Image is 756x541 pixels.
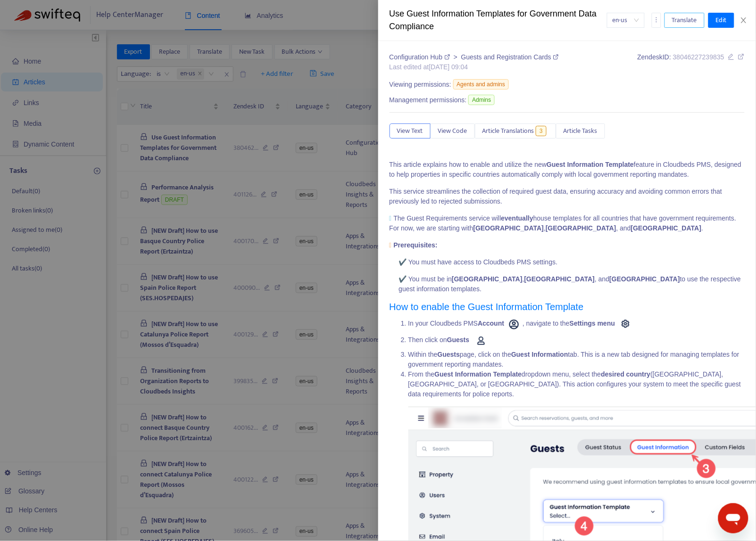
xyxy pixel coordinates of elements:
a: Guests and Registration Cards [461,53,559,61]
span: Article Tasks [564,126,598,136]
a: Configuration Hub [390,53,452,61]
p: ✔ You must be in , , and to use the respective guest information templates. [399,274,745,294]
p: This service streamlines the collection of required guest data, ensuring accuracy and avoiding co... [390,187,745,206]
span: View Text [397,126,423,136]
img: Settings icon.png [617,316,636,332]
button: more [652,13,661,28]
div: Last edited at [DATE] 09:04 [390,62,559,72]
strong: [GEOGRAPHIC_DATA] [452,275,523,283]
strong: desired country [601,370,651,378]
li: Within the page, click on the tab. This is a new tab designed for managing templates for governme... [408,350,745,369]
p: This article explains how to enable and utilize the new feature in Cloudbeds PMS, designed to hel... [390,160,745,180]
a: How to enable the Guest Information Template [390,302,584,312]
span: 3 [536,126,547,136]
strong: [GEOGRAPHIC_DATA] [474,224,544,232]
span: View Code [438,126,467,136]
strong: Settings menu [570,320,615,327]
span: Admins [468,95,495,105]
span: more [653,16,660,23]
span: Agents and admins [453,79,509,90]
span: Edit [716,15,727,25]
strong: [GEOGRAPHIC_DATA] [524,275,595,283]
strong: Guest Information Template [547,161,634,168]
img: Guests icon.png [469,332,491,350]
p: ✔ You must have access to Cloudbeds PMS settings. [399,257,745,267]
iframe: Button to launch messaging window [718,503,748,533]
div: Use Guest Information Templates for Government Data Compliance [390,8,607,33]
button: Edit [708,13,734,28]
button: Translate [665,13,705,28]
button: Close [737,16,750,25]
p: The Guest Requirements service will house templates for all countries that have government requir... [390,213,745,233]
span: Article Translations [482,126,534,136]
strong: [GEOGRAPHIC_DATA] [631,224,702,232]
strong: [GEOGRAPHIC_DATA] [609,275,680,283]
span: en-us [613,13,639,27]
strong: [GEOGRAPHIC_DATA] [546,224,616,232]
li: Then click on [408,332,745,350]
li: In your Cloudbeds PMS , navigate to the [408,316,745,332]
strong: Guests [447,336,491,344]
button: View Code [431,123,475,139]
button: View Text [390,123,431,139]
strong: Guest Information [511,351,568,358]
span: close [740,16,748,24]
div: Zendesk ID: [638,52,745,72]
img: Account menu icon.png [506,316,523,332]
span: Viewing permissions: [390,80,451,90]
strong: Guests [438,351,460,358]
span: Translate [672,15,697,25]
button: Article Tasks [556,123,605,139]
strong: Guest Information Template [435,370,522,378]
div: > [390,52,559,62]
strong: Account [478,320,504,327]
strong: eventually [501,214,533,222]
span: Management permissions: [390,95,467,105]
span: 38046227239835 [673,53,724,61]
button: Article Translations3 [475,123,556,139]
strong: Prerequisites: [394,241,438,249]
p: From the dropdown menu, select the ([GEOGRAPHIC_DATA], [GEOGRAPHIC_DATA], or [GEOGRAPHIC_DATA]). ... [408,369,745,399]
